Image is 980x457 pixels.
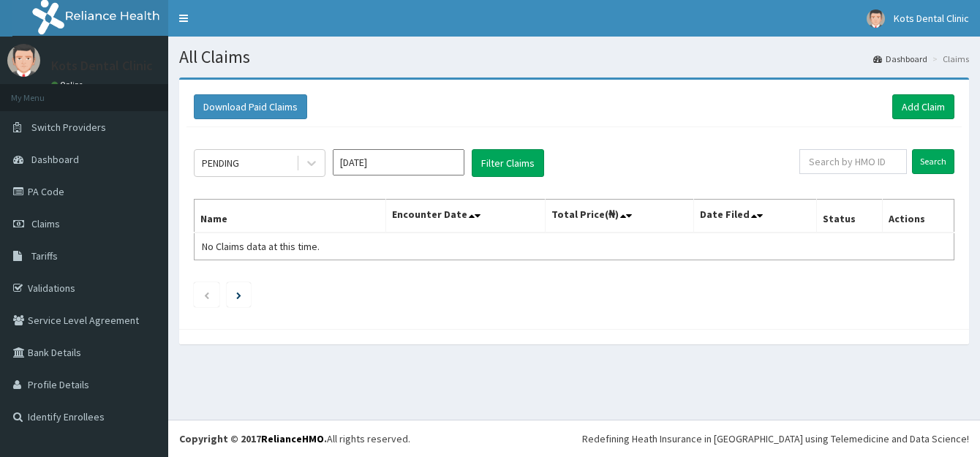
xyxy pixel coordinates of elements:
a: Next page [236,288,241,301]
h1: All Claims [179,48,969,67]
th: Status [816,200,882,233]
a: Dashboard [873,53,927,65]
a: Online [51,80,86,90]
span: Kots Dental Clinic [894,12,969,25]
span: No Claims data at this time. [202,240,320,253]
span: Dashboard [31,153,79,166]
input: Select Month and Year [333,149,464,175]
th: Date Filed [694,200,817,233]
span: Switch Providers [31,121,106,134]
footer: All rights reserved. [168,420,980,457]
a: RelianceHMO [261,432,324,445]
button: Filter Claims [472,149,544,177]
a: Previous page [203,288,210,301]
div: PENDING [202,156,239,170]
input: Search by HMO ID [799,149,907,174]
th: Encounter Date [385,200,546,233]
span: Tariffs [31,249,58,263]
span: Claims [31,217,60,230]
img: User Image [7,44,40,77]
p: Kots Dental Clinic [51,59,153,72]
button: Download Paid Claims [194,94,307,119]
div: Redefining Heath Insurance in [GEOGRAPHIC_DATA] using Telemedicine and Data Science! [582,431,969,446]
th: Total Price(₦) [546,200,694,233]
img: User Image [867,10,885,28]
input: Search [912,149,954,174]
th: Actions [883,200,954,233]
strong: Copyright © 2017 . [179,432,327,445]
a: Add Claim [892,94,954,119]
th: Name [195,200,386,233]
li: Claims [929,53,969,65]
